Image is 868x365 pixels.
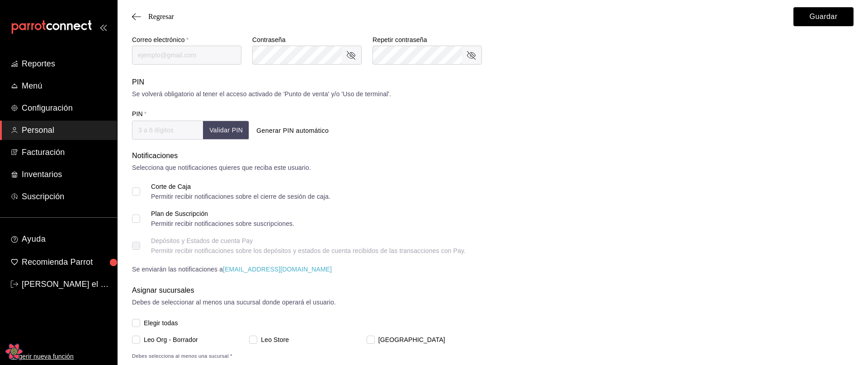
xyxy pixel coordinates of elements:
[148,13,174,21] span: Regresar
[132,298,854,307] div: Debes de seleccionar al menos una sucursal donde operará el usuario.
[140,335,198,345] span: Leo Org - Borrador
[345,50,356,61] button: passwordField
[375,335,445,345] span: [GEOGRAPHIC_DATA]
[151,193,330,200] div: Permitir recibir notificaciones sobre el cierre de sesión de caja.
[793,7,854,26] button: Guardar
[151,238,466,244] div: Depósitos y Estados de cuenta Pay
[22,102,110,114] span: Configuración
[5,342,23,360] button: Open React Query Devtools
[223,266,332,273] strong: [EMAIL_ADDRESS][DOMAIN_NAME]
[22,278,110,290] span: [PERSON_NAME] el [PERSON_NAME]
[151,183,330,190] div: Corte de Caja
[132,46,241,65] input: ejemplo@gmail.com
[132,265,854,274] div: Se enviarán las notificaciones a
[132,150,854,161] div: Notificaciones
[151,248,466,254] div: Permitir recibir notificaciones sobre los depósitos y estados de cuenta recibidos de las transacc...
[22,146,110,159] span: Facturación
[132,13,174,21] button: Regresar
[22,58,110,70] span: Reportes
[132,77,854,88] div: PIN
[22,80,110,92] span: Menú
[99,23,107,31] button: open_drawer_menu
[151,211,294,217] div: Plan de Suscripción
[373,37,482,43] label: Repetir contraseña
[22,256,110,268] span: Recomienda Parrot
[22,232,110,247] span: Ayuda
[203,121,249,140] button: Validar PIN
[132,163,854,173] div: Selecciona que notificaciones quieres que reciba este usuario.
[151,220,294,227] div: Permitir recibir notificaciones sobre suscripciones.
[253,122,332,139] button: Generar PIN automático
[22,191,110,203] span: Suscripción
[132,89,854,99] div: Se volverá obligatorio al tener el acceso activado de 'Punto de venta' y/o 'Uso de terminal'.
[132,352,854,360] span: Debes selecciona al menos una sucursal *
[132,37,241,43] label: Correo electrónico
[132,121,203,140] input: 3 a 6 dígitos
[132,111,146,117] label: PIN
[11,352,110,361] span: Sugerir nueva función
[140,318,178,328] span: Elegir todas
[132,285,854,296] div: Asignar sucursales
[257,335,289,345] span: Leo Store
[22,124,110,136] span: Personal
[466,50,476,61] button: passwordField
[22,168,110,181] span: Inventarios
[252,37,362,43] label: Contraseña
